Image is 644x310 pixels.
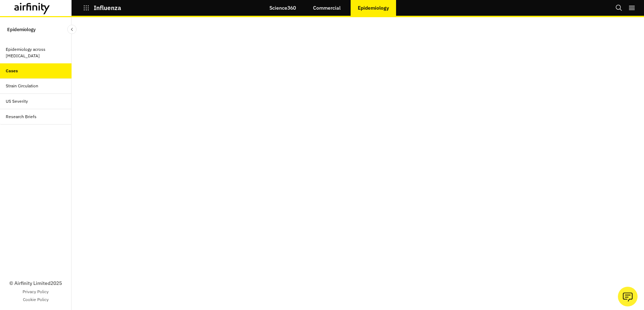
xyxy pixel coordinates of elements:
[6,83,38,89] div: Strain Circulation
[6,98,28,105] div: US Severity
[23,296,49,303] a: Cookie Policy
[6,68,18,74] div: Cases
[83,2,121,14] button: Influenza
[67,25,77,34] button: Close Sidebar
[6,113,36,120] div: Research Briefs
[94,5,121,11] p: Influenza
[618,287,638,306] button: Ask our analysts
[358,5,389,11] p: Epidemiology
[9,280,62,287] p: © Airfinity Limited 2025
[6,46,66,59] div: Epidemiology across [MEDICAL_DATA]
[7,23,36,36] p: Epidemiology
[615,2,623,14] button: Search
[23,289,49,295] a: Privacy Policy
